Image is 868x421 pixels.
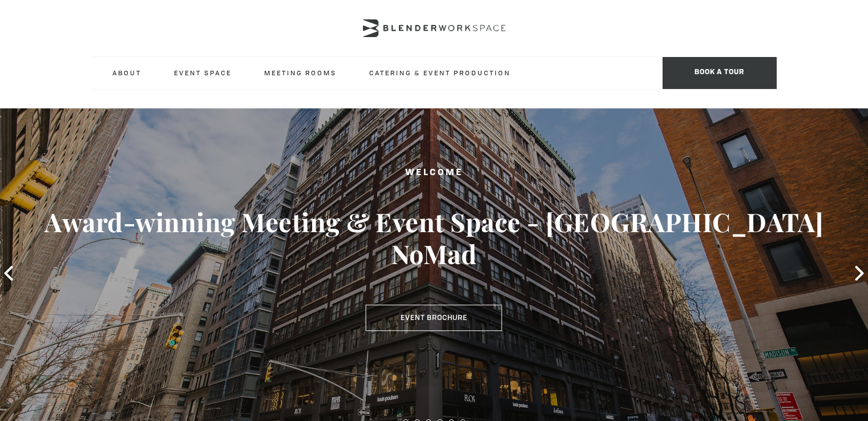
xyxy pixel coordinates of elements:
[103,57,151,88] a: About
[360,57,520,88] a: Catering & Event Production
[43,166,825,180] h2: Welcome
[255,57,346,88] a: Meeting Rooms
[43,206,825,270] h3: Award-winning Meeting & Event Space - [GEOGRAPHIC_DATA] NoMad
[165,57,241,88] a: Event Space
[366,305,502,331] a: Event Brochure
[663,57,777,89] span: Book a tour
